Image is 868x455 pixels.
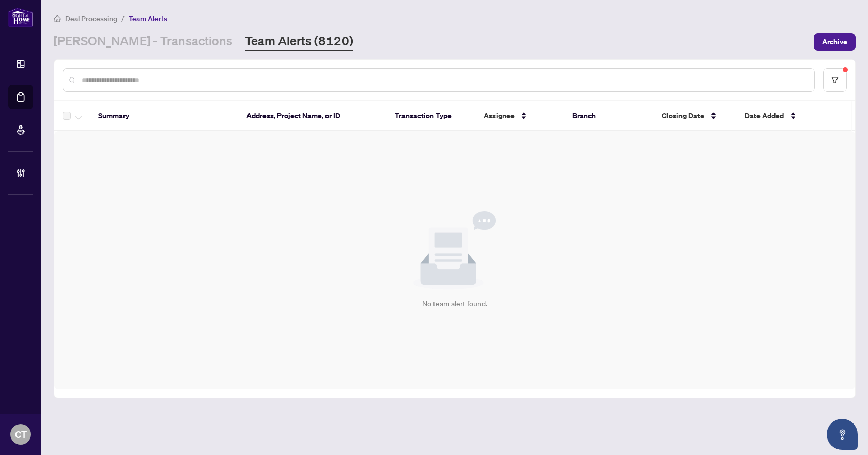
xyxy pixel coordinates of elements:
[475,101,564,131] th: Assignee
[831,76,839,84] span: filter
[654,101,737,131] th: Closing Date
[54,15,61,22] span: home
[65,14,117,23] span: Deal Processing
[413,211,496,290] img: Null State Icon
[662,110,704,121] span: Closing Date
[484,110,515,121] span: Assignee
[814,33,856,51] button: Archive
[15,427,27,442] span: CT
[736,101,843,131] th: Date Added
[564,101,653,131] th: Branch
[90,101,238,131] th: Summary
[54,33,233,51] a: [PERSON_NAME] - Transactions
[238,101,386,131] th: Address, Project Name, or ID
[422,298,487,309] div: No team alert found.
[822,34,847,50] span: Archive
[745,110,784,121] span: Date Added
[121,12,125,24] li: /
[386,101,475,131] th: Transaction Type
[245,33,353,51] a: Team Alerts (8120)
[823,68,847,92] button: filter
[8,8,33,27] img: logo
[827,419,858,450] button: Open asap
[129,14,167,23] span: Team Alerts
